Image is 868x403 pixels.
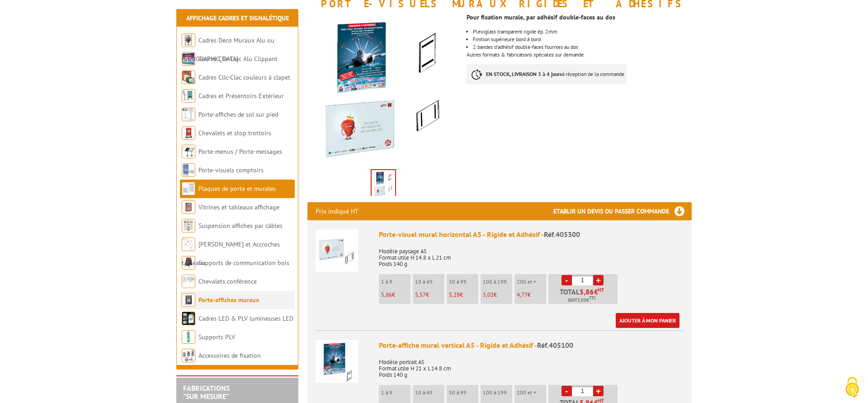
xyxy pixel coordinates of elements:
p: 1 à 9 [381,389,410,396]
a: Plaques de porte et murales [198,185,276,193]
a: Cadres Deco Muraux Alu ou [GEOGRAPHIC_DATA] [182,36,274,63]
p: € [483,292,512,298]
a: Cadres Clic-Clac Alu Clippant [198,55,278,63]
a: + [593,386,604,396]
span: 7,03 [577,297,586,304]
a: Porte-menus / Porte-messages [198,147,282,156]
h3: Etablir un devis ou passer commande [553,202,692,220]
a: Vitrines et tableaux affichage [198,203,279,211]
img: Suspension affiches par câbles [182,219,195,232]
p: 100 à 199 [483,389,512,396]
p: 1 à 9 [381,279,410,285]
a: Supports PLV [198,333,235,341]
img: Accessoires de fixation [182,349,195,362]
span: 5,86 [580,288,594,295]
p: Modèle paysage A5 Format utile H 14.8 x L 21 cm Poids 140 g [379,242,684,267]
img: Cadres Deco Muraux Alu ou Bois [182,33,195,47]
a: - [561,386,572,396]
strong: EN STOCK, LIVRAISON 3 à 4 jours [486,71,562,77]
a: + [593,275,604,285]
a: [PERSON_NAME] et Accroches tableaux [182,240,280,267]
p: 10 à 49 [415,279,444,285]
span: 5,02 [483,291,494,299]
img: Cadres LED & PLV lumineuses LED [182,312,195,325]
p: Total [551,288,618,304]
p: 50 à 99 [449,389,478,396]
li: 2 bandes d'adhésif double-faces fournies au dos [473,44,692,50]
sup: HT [598,287,604,293]
a: Porte-visuels comptoirs [198,166,264,174]
p: Prix indiqué HT [316,202,359,220]
span: 4,77 [517,291,528,299]
img: Porte-visuel mural horizontal A5 - Rigide et Adhésif [316,229,358,272]
div: Porte-visuel mural horizontal A5 - Rigide et Adhésif - [379,229,684,240]
span: € [594,288,598,295]
a: Suspension affiches par câbles [198,222,283,230]
img: Chevalets et stop trottoirs [182,126,195,140]
sup: TTC [589,295,596,300]
img: Chevalets conférence [182,275,195,288]
p: 100 à 199 [483,279,512,285]
p: 200 et + [517,279,546,285]
p: Modèle portrait A5 Format utile H 21 x L 14.8 cm Poids 140 g [379,353,684,378]
span: Réf.405300 [544,230,580,239]
a: Porte-affiches de sol sur pied [198,110,278,119]
img: Porte-visuels comptoirs [182,163,195,177]
img: Porte-menus / Porte-messages [182,145,195,158]
span: 5,28 [449,291,460,299]
div: Autres formats & fabrications spéciales sur demande. [467,9,698,93]
p: € [381,292,410,298]
img: Cimaises et Accroches tableaux [182,237,195,251]
p: 10 à 49 [415,389,444,396]
div: Porte-affiche mural vertical A5 - Rigide et Adhésif - [379,340,684,351]
a: Accessoires de fixation [198,351,261,360]
p: € [517,292,546,298]
img: Cadres et Présentoirs Extérieur [182,89,195,103]
img: plaques_de_porte_405100_405300.jpg [372,170,395,198]
a: Chevalets conférence [198,277,257,285]
img: Supports PLV [182,330,195,344]
img: Porte-affiches de sol sur pied [182,108,195,121]
span: Réf.405100 [537,341,573,350]
a: Ajouter à mon panier [616,313,679,328]
img: Porte-affiches muraux [182,293,195,307]
a: Cadres Clic-Clac couleurs à clapet [198,73,290,81]
img: plaques_de_porte_405100_405300.jpg [307,14,460,166]
img: Porte-affiche mural vertical A5 - Rigide et Adhésif [316,340,358,383]
p: à réception de la commande [467,64,627,84]
a: Chevalets et stop trottoirs [198,129,271,137]
span: 5,86 [381,291,392,299]
img: Cookies (fenêtre modale) [841,376,863,398]
p: € [449,292,478,298]
p: 200 et + [517,389,546,396]
strong: Pour fixation murale, par adhésif double-faces au dos [467,13,615,21]
a: Cadres LED & PLV lumineuses LED [198,314,293,322]
a: Cadres et Présentoirs Extérieur [198,92,284,100]
li: Plexiglass transparent rigide ép. 2mm [473,29,692,34]
span: 5,57 [415,291,426,299]
a: FABRICATIONS"Sur Mesure" [183,384,230,401]
img: Cadres Clic-Clac couleurs à clapet [182,71,195,84]
span: Soit € [568,297,596,304]
p: 50 à 99 [449,279,478,285]
p: € [415,292,444,298]
a: Porte-affiches muraux [198,296,259,304]
a: - [561,275,572,285]
a: Supports de communication bois [198,259,289,267]
a: Affichage Cadres et Signalétique [186,14,289,22]
button: Cookies (fenêtre modale) [836,372,868,403]
li: Finition supérieure bord à bord [473,37,692,42]
img: Plaques de porte et murales [182,182,195,195]
img: Vitrines et tableaux affichage [182,200,195,214]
